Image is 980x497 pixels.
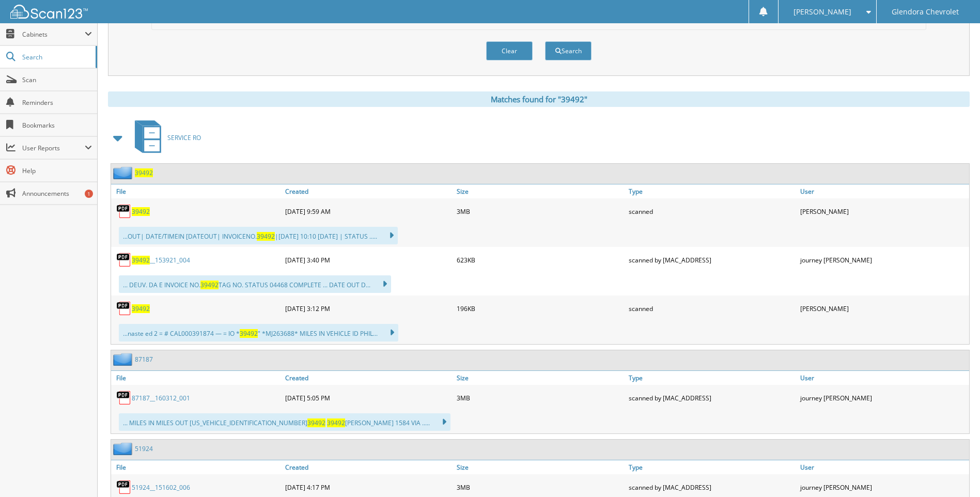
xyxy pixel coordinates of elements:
a: 39492 [132,207,150,216]
span: 39492 [240,329,258,338]
a: 39492 [135,168,153,177]
span: 39492 [132,256,150,265]
span: 39492 [200,281,219,289]
div: scanned by [MAC_ADDRESS] [626,250,798,270]
div: 3MB [454,387,626,408]
div: journey [PERSON_NAME] [798,250,969,270]
button: Clear [486,41,533,60]
a: 51924__151602_006 [132,483,190,492]
a: User [798,184,969,198]
span: Scan [22,75,92,84]
div: journey [PERSON_NAME] [798,387,969,408]
div: ...naste ed 2 = # CAL000391874 — = IO * " *MJ263688* MILES IN VEHICLE ID PHIL... [119,324,398,341]
div: [DATE] 5:05 PM [283,387,454,408]
div: [DATE] 3:40 PM [283,250,454,270]
div: scanned [626,201,798,222]
span: Search [22,53,90,61]
div: 1 [85,190,93,198]
img: folder2.png [113,166,135,179]
a: Size [454,371,626,385]
div: ...OUT| DATE/TIMEIN [DATEOUT| INVOICENO. |[DATE] 10:10 [DATE] | STATUS ..... [119,227,398,244]
button: Search [545,41,592,60]
div: 623KB [454,250,626,270]
a: File [111,460,283,474]
img: folder2.png [113,442,135,455]
a: Created [283,460,454,474]
span: Glendora Chevrolet [892,9,959,15]
img: PDF.png [116,479,132,495]
span: 39492 [327,418,345,427]
img: folder2.png [113,353,135,366]
span: Bookmarks [22,121,92,130]
a: File [111,371,283,385]
a: Type [626,371,798,385]
div: ... MILES IN MILES OUT [US_VEHICLE_IDENTIFICATION_NUMBER] [PERSON_NAME] 1584 VIA ..... [119,413,450,431]
span: 39492 [257,232,275,241]
div: 196KB [454,298,626,319]
img: PDF.png [116,204,132,219]
div: [DATE] 3:12 PM [283,298,454,319]
a: Created [283,184,454,198]
a: User [798,460,969,474]
a: Type [626,184,798,198]
span: Help [22,166,92,175]
div: 3MB [454,201,626,222]
div: [DATE] 9:59 AM [283,201,454,222]
span: [PERSON_NAME] [794,9,851,15]
div: scanned by [MAC_ADDRESS] [626,387,798,408]
span: SERVICE RO [167,133,201,142]
a: User [798,371,969,385]
a: 87187__160312_001 [132,394,190,402]
a: SERVICE RO [129,117,201,158]
img: scan123-logo-white.svg [10,5,88,19]
div: scanned [626,298,798,319]
a: 87187 [135,355,153,364]
a: Type [626,460,798,474]
img: PDF.png [116,252,132,268]
img: PDF.png [116,301,132,316]
a: 39492__153921_004 [132,256,190,265]
a: File [111,184,283,198]
a: 39492 [132,304,150,313]
a: Size [454,460,626,474]
div: ... DEUV. DA E INVOICE NO. TAG NO. STATUS 04468 COMPLETE ... DATE OUT D... [119,275,391,293]
img: PDF.png [116,390,132,406]
span: Cabinets [22,30,85,39]
span: Reminders [22,98,92,107]
div: [PERSON_NAME] [798,201,969,222]
div: Matches found for "39492" [108,91,970,107]
div: [PERSON_NAME] [798,298,969,319]
span: Announcements [22,189,92,198]
a: 51924 [135,444,153,453]
a: Created [283,371,454,385]
a: Size [454,184,626,198]
span: 39492 [307,418,325,427]
span: User Reports [22,144,85,152]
